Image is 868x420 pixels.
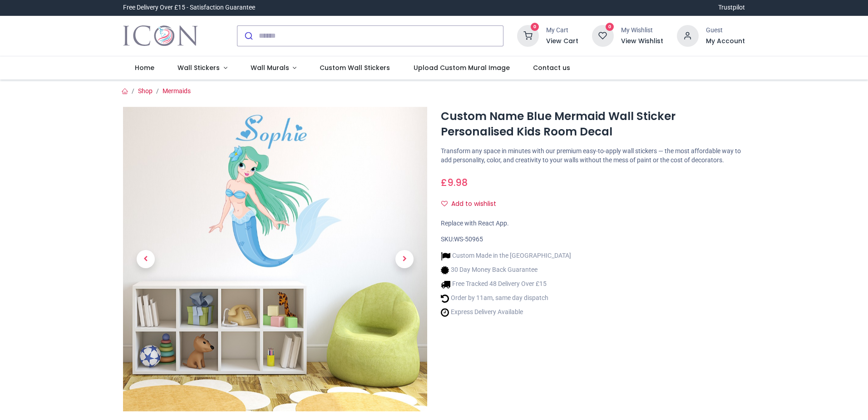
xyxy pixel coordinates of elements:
[123,23,198,49] a: Logo of Icon Wall Stickers
[706,37,745,46] a: My Account
[441,265,571,275] li: 30 Day Money Back Guarantee
[621,37,663,46] a: View Wishlist
[138,87,153,95] a: Shop
[621,26,663,35] div: My Wishlist
[441,147,745,165] p: Transform any space in minutes with our premium easy-to-apply wall stickers — the most affordable...
[718,3,745,12] a: Trustpilot
[441,235,745,244] div: SKU:
[706,26,745,35] div: Guest
[546,26,578,35] div: My Cart
[163,87,191,95] a: Mermaids
[166,56,239,80] a: Wall Stickers
[123,3,255,12] div: Free Delivery Over £15 - Satisfaction Guarantee
[441,308,571,317] li: Express Delivery Available
[123,107,427,411] img: Custom Name Blue Mermaid Wall Sticker Personalised Kids Room Decal
[592,31,614,39] a: 0
[454,235,483,243] span: WS-50965
[447,176,468,189] span: 9.98
[135,63,154,72] span: Home
[178,63,220,72] span: Wall Stickers
[441,196,504,212] button: Add to wishlistAdd to wishlist
[441,251,571,261] li: Custom Made in the [GEOGRAPHIC_DATA]
[606,23,614,31] sup: 0
[382,152,427,365] a: Next
[441,200,448,207] i: Add to wishlist
[441,219,745,228] div: Replace with React App.
[546,37,578,46] a: View Cart
[441,280,571,289] li: Free Tracked 48 Delivery Over £15
[441,294,571,303] li: Order by 11am, same day dispatch
[395,250,414,268] span: Next
[441,109,745,140] h1: Custom Name Blue Mermaid Wall Sticker Personalised Kids Room Decal
[123,152,168,365] a: Previous
[239,56,308,80] a: Wall Murals
[320,63,390,72] span: Custom Wall Stickers
[137,250,155,268] span: Previous
[237,26,259,46] button: Submit
[533,63,570,72] span: Contact us
[517,31,539,39] a: 0
[251,63,289,72] span: Wall Murals
[414,63,510,72] span: Upload Custom Mural Image
[123,23,198,49] img: Icon Wall Stickers
[441,176,468,189] span: £
[531,23,539,31] sup: 0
